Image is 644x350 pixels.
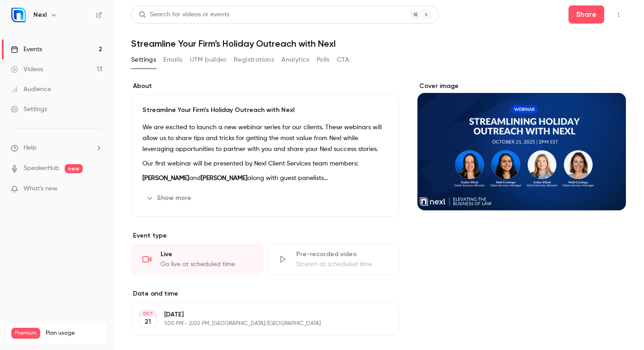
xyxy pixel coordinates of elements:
strong: [PERSON_NAME] [142,175,189,181]
img: Nexl [11,8,26,22]
span: Plan usage [46,330,102,337]
button: Show more [142,191,197,205]
div: Audience [11,85,51,94]
span: What's new [24,184,57,194]
li: help-dropdown-opener [11,143,102,153]
a: SpeakerHub [24,164,59,173]
p: and along with guest panelists [142,173,388,184]
p: Our first webinar will be presented by Nexl Client Services team members: [142,158,388,169]
p: 21 [145,317,151,326]
button: Registrations [234,53,274,67]
p: Streamline Your Firm’s Holiday Outreach with Nexl [142,106,388,115]
span: new [65,164,83,173]
div: Videos [11,65,43,74]
div: Events [11,45,42,54]
p: [DATE] [164,310,351,319]
div: Pre-recorded video [296,250,388,259]
iframe: Noticeable Trigger [91,185,102,193]
p: We are excited to launch a new webinar series for our clients. These webinars will allow us to sh... [142,122,388,155]
div: Go live at scheduled time [161,260,252,269]
span: Premium [11,328,40,339]
h6: Nexl [33,10,47,19]
button: Share [568,5,604,24]
button: CTA [337,53,349,67]
section: Cover image [417,82,626,210]
strong: [PERSON_NAME] [201,175,247,181]
h1: Streamline Your Firm’s Holiday Outreach with Nexl [131,38,626,49]
div: LiveGo live at scheduled time [131,244,263,275]
div: Pre-recorded videoStream at scheduled time [267,244,399,275]
button: Polls [317,53,330,67]
p: Event type [131,231,399,240]
div: Stream at scheduled time [296,260,388,269]
div: OCT [140,311,156,317]
div: Settings [11,105,47,114]
label: Cover image [417,82,626,91]
label: Date and time [131,289,399,298]
button: Emails [163,53,182,67]
button: Settings [131,53,156,67]
button: Analytics [281,53,309,67]
p: 1:00 PM - 2:00 PM, [GEOGRAPHIC_DATA]/[GEOGRAPHIC_DATA] [164,320,351,327]
div: Search for videos or events [139,10,229,19]
span: Help [24,143,37,153]
div: Live [161,250,252,259]
button: UTM builder [190,53,227,67]
label: About [131,82,399,91]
